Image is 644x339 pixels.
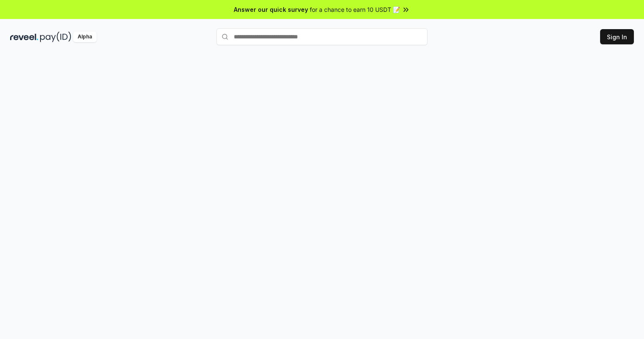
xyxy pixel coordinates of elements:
img: reveel_dark [10,32,38,42]
div: Alpha [73,32,97,42]
button: Sign In [600,29,634,44]
img: pay_id [40,32,71,42]
span: Answer our quick survey [234,5,308,14]
span: for a chance to earn 10 USDT 📝 [310,5,400,14]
